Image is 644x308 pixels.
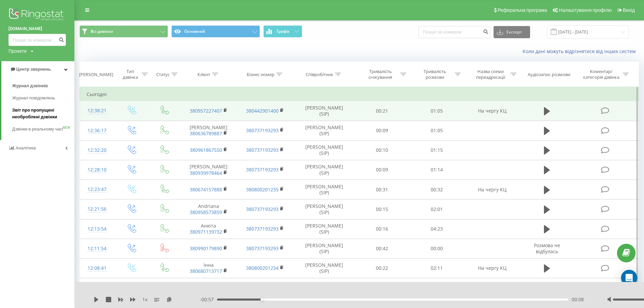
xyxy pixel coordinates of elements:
img: Ringostat logo [8,7,66,24]
a: 380674157888 [190,186,222,193]
a: 380958573859 [190,209,222,215]
span: Всі дзвінки [91,29,113,34]
td: 00:10 [355,140,409,160]
td: 00:42 [355,239,409,258]
button: Основний [171,25,260,38]
div: Аудіозапис розмови [528,72,570,77]
td: [PERSON_NAME] (SIP) [293,199,355,219]
td: 00:32 [409,180,464,199]
a: 380737193293 [246,166,279,173]
td: [PERSON_NAME] (SIP) [293,180,355,199]
a: 380737193293 [246,226,279,232]
button: Графік [263,25,302,38]
td: 00:24 [355,278,409,298]
td: Сьогодні [80,88,639,101]
div: Назва схеми переадресації [473,69,509,80]
td: [PERSON_NAME] (SIP) [293,121,355,140]
td: [PERSON_NAME] (SIP) [293,239,355,258]
td: 00:09 [355,160,409,180]
div: 12:08:41 [87,262,108,275]
td: [PERSON_NAME] (SIP) [293,140,355,160]
div: Accessibility label [260,298,263,301]
td: 00:22 [355,258,409,278]
span: Журнал повідомлень [12,95,55,101]
a: 380971139732 [190,229,222,235]
span: Центр звернень [16,67,51,72]
td: [PERSON_NAME] [180,121,237,140]
div: Статус [156,72,170,77]
span: Журнал дзвінків [12,82,48,89]
td: 00:00 [409,239,464,258]
a: [DOMAIN_NAME] [8,25,66,32]
div: 12:05:30 [87,281,108,294]
span: 00:08 [572,296,584,303]
div: 12:11:54 [87,242,108,255]
div: 12:23:47 [87,183,108,196]
div: 12:38:21 [87,104,108,117]
span: Налаштування профілю [559,7,612,13]
a: 380939978464 [190,170,222,176]
button: Всі дзвінки [79,25,168,38]
div: 12:21:56 [87,203,108,216]
td: 04:23 [409,219,464,239]
span: Вихід [623,7,635,13]
td: [PERSON_NAME] (SIP) [293,278,355,298]
a: 380737193293 [246,147,279,153]
td: 02:01 [409,199,464,219]
a: 380636789887 [190,130,222,137]
td: 01:15 [409,140,464,160]
a: 380957227407 [190,108,222,114]
div: 12:28:10 [87,163,108,176]
a: 380737193293 [246,127,279,134]
span: Розмова не відбулась [534,242,560,255]
div: Клієнт [197,72,210,77]
a: 380680713717 [190,268,222,274]
a: 380800201235 [246,186,279,193]
span: Графік [277,29,290,34]
div: 12:32:20 [87,144,108,157]
div: Бізнес номер [247,72,275,77]
a: Дзвінки в реальному часіNEW [12,123,74,135]
a: Центр звернень [1,61,74,77]
td: [PERSON_NAME] [180,160,237,180]
span: Звіт про пропущені необроблені дзвінки [12,107,71,120]
button: Експорт [494,26,530,38]
div: Open Intercom Messenger [621,270,637,286]
td: На чергу КЦ [464,258,521,278]
div: Коментар/категорія дзвінка [581,69,621,80]
div: 12:13:54 [87,222,108,236]
a: 380961867550 [190,147,222,153]
a: 380442901400 [246,108,279,114]
td: 00:15 [355,199,409,219]
a: Коли дані можуть відрізнятися вiд інших систем [523,48,639,54]
a: Звіт про пропущені необроблені дзвінки [12,104,74,123]
td: 01:05 [409,101,464,121]
div: Тип дзвінка [121,69,140,80]
div: Тривалість розмови [417,69,453,80]
span: Дзвінки в реальному часі [12,126,63,133]
div: Проекти [8,48,27,54]
td: 01:05 [409,121,464,140]
td: 02:11 [409,258,464,278]
td: Andriana [180,199,237,219]
input: Пошук за номером [419,26,490,38]
td: [PERSON_NAME] (SIP) [293,160,355,180]
td: 00:09 [355,121,409,140]
td: На чергу КЦ [464,278,521,298]
td: На чергу КЦ [464,180,521,199]
input: Пошук за номером [8,34,66,46]
td: На чергу КЦ [464,101,521,121]
td: [PERSON_NAME] (SIP) [293,258,355,278]
a: 380800201234 [246,265,279,271]
td: 01:14 [409,160,464,180]
td: [PERSON_NAME] (SIP) [293,219,355,239]
a: Журнал повідомлень [12,92,74,104]
td: 00:21 [355,101,409,121]
span: - 00:57 [200,296,217,303]
div: 12:36:17 [87,124,108,137]
td: [PERSON_NAME] (SIP) [293,101,355,121]
a: 380737193293 [246,245,279,252]
td: 00:16 [355,219,409,239]
span: Реферальна програма [498,7,547,13]
span: 1 x [142,296,147,303]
